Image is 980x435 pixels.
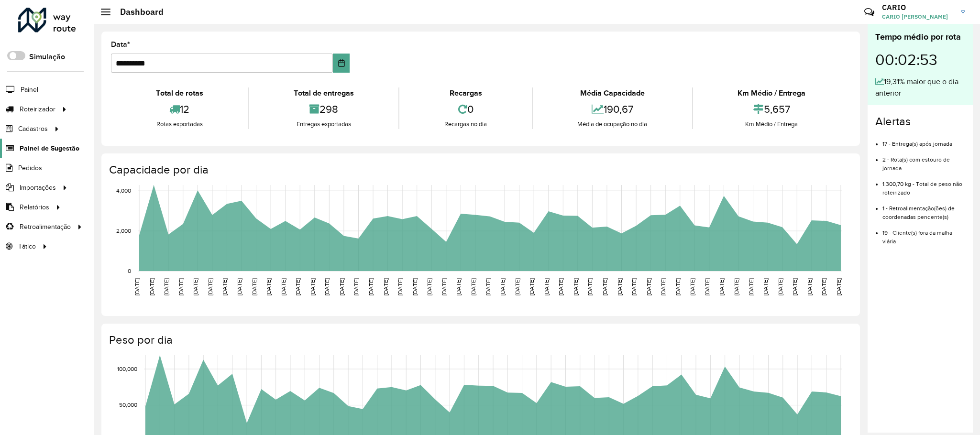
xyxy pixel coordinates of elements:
div: 298 [251,99,396,120]
text: [DATE] [733,278,739,295]
text: [DATE] [207,278,213,295]
text: [DATE] [821,278,827,295]
text: [DATE] [265,278,272,295]
div: Média Capacidade [535,87,690,99]
span: Importações [20,183,56,193]
text: [DATE] [221,278,228,295]
h3: CARIO [882,3,954,12]
text: [DATE] [192,278,198,295]
text: [DATE] [836,278,842,295]
text: [DATE] [646,278,652,295]
label: Data [111,39,130,50]
span: Cadastros [18,124,48,134]
text: [DATE] [178,278,184,295]
div: Km Médio / Entrega [695,87,848,99]
span: Tático [18,241,36,251]
text: [DATE] [470,278,476,295]
text: 4,000 [116,187,131,194]
span: Relatórios [20,202,49,212]
div: 0 [402,99,529,120]
text: [DATE] [660,278,666,295]
div: Recargas [402,87,529,99]
div: 19,31% maior que o dia anterior [875,76,965,99]
text: [DATE] [412,278,418,295]
text: [DATE] [792,278,798,295]
span: CARIO [PERSON_NAME] [882,12,954,21]
li: 19 - Cliente(s) fora da malha viária [882,221,965,246]
div: Km Médio / Entrega [695,120,848,129]
div: Entregas exportadas [251,120,396,129]
text: [DATE] [397,278,403,295]
li: 1.300,70 kg - Total de peso não roteirizado [882,173,965,197]
text: 0 [128,268,131,274]
text: [DATE] [163,278,169,295]
div: Total de entregas [251,87,396,99]
text: [DATE] [353,278,359,295]
div: Rotas exportadas [113,120,245,129]
span: Retroalimentação [20,222,71,232]
text: [DATE] [587,278,593,295]
text: [DATE] [748,278,754,295]
div: Recargas no dia [402,120,529,129]
text: [DATE] [543,278,550,295]
text: 100,000 [117,366,137,372]
text: [DATE] [718,278,725,295]
h2: Dashboard [110,7,164,17]
text: [DATE] [529,278,535,295]
span: Pedidos [18,163,42,173]
text: [DATE] [309,278,316,295]
div: 00:02:53 [875,43,965,76]
text: [DATE] [383,278,389,295]
span: Painel [21,85,38,95]
h4: Alertas [875,115,965,129]
div: Média de ocupação no dia [535,120,690,129]
text: [DATE] [514,278,520,295]
text: [DATE] [573,278,579,295]
div: 12 [113,99,245,120]
text: [DATE] [602,278,608,295]
li: 1 - Retroalimentação(ões) de coordenadas pendente(s) [882,197,965,221]
span: Painel de Sugestão [20,143,79,153]
text: [DATE] [280,278,286,295]
text: [DATE] [558,278,564,295]
text: [DATE] [806,278,813,295]
text: [DATE] [134,278,140,295]
text: [DATE] [704,278,710,295]
text: [DATE] [251,278,257,295]
text: [DATE] [689,278,695,295]
text: [DATE] [455,278,462,295]
li: 2 - Rota(s) com estouro de jornada [882,148,965,173]
text: [DATE] [368,278,374,295]
text: [DATE] [675,278,681,295]
button: Choose Date [333,54,350,73]
div: Tempo médio por rota [875,31,965,43]
text: [DATE] [762,278,769,295]
li: 17 - Entrega(s) após jornada [882,132,965,148]
text: [DATE] [236,278,242,295]
text: [DATE] [441,278,447,295]
text: [DATE] [617,278,623,295]
text: [DATE] [295,278,301,295]
text: 2,000 [116,228,131,234]
text: [DATE] [499,278,506,295]
a: Contato Rápido [859,2,880,22]
div: 5,657 [695,99,848,120]
text: [DATE] [149,278,155,295]
h4: Capacidade por dia [109,163,850,177]
div: 190,67 [535,99,690,120]
text: [DATE] [631,278,637,295]
text: [DATE] [339,278,345,295]
text: [DATE] [777,278,783,295]
span: Roteirizador [20,104,55,114]
text: [DATE] [485,278,491,295]
text: [DATE] [324,278,330,295]
h4: Peso por dia [109,333,850,347]
label: Simulação [29,51,65,63]
div: Total de rotas [113,87,245,99]
text: 50,000 [119,402,137,408]
text: [DATE] [426,278,432,295]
